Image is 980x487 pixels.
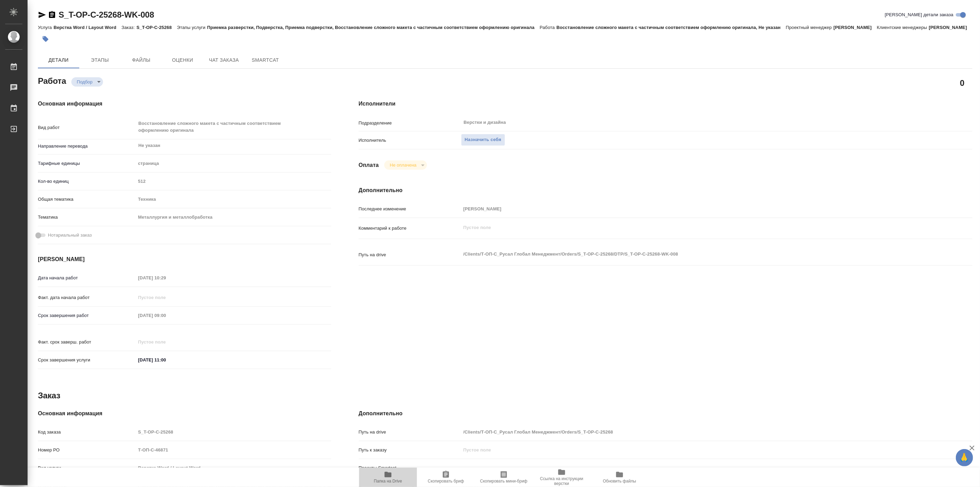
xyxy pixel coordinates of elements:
input: Пустое поле [136,310,196,320]
p: Клиентские менеджеры [877,25,929,30]
textarea: /Clients/Т-ОП-С_Русал Глобал Менеджмент/Orders/S_T-OP-C-25268/DTP/S_T-OP-C-25268-WK-008 [461,248,921,260]
div: Металлургия и металлобработка [136,211,331,223]
button: Ссылка на инструкции верстки [533,468,591,487]
p: Вид работ [38,124,136,131]
span: Файлы [125,56,158,64]
p: S_T-OP-C-25268 [136,25,177,30]
input: Пустое поле [136,273,196,283]
p: Путь на drive [359,429,461,436]
p: Срок завершения услуги [38,357,136,364]
p: Направление перевода [38,143,136,150]
p: Факт. дата начала работ [38,294,136,301]
span: SmartCat [249,56,282,64]
h4: [PERSON_NAME] [38,255,331,264]
input: Пустое поле [461,427,921,437]
span: Этапы [83,56,116,64]
h4: Исполнители [359,100,972,108]
p: Работа [540,25,557,30]
input: Пустое поле [461,204,921,214]
span: Обновить файлы [603,479,636,484]
span: Папка на Drive [374,479,402,484]
input: Пустое поле [136,445,331,455]
div: Техника [136,193,331,205]
input: Пустое поле [136,463,331,473]
button: Не оплачена [388,162,418,168]
span: [PERSON_NAME] детали заказа [885,11,953,18]
div: Подбор [71,77,103,87]
p: Путь к заказу [359,447,461,454]
button: 🙏 [956,449,973,466]
span: Скопировать мини-бриф [480,479,527,484]
span: Нотариальный заказ [48,232,92,239]
p: Этапы услуги [177,25,207,30]
p: Комментарий к работе [359,225,461,232]
span: Чат заказа [207,56,241,64]
p: Номер РО [38,447,136,454]
p: Тарифные единицы [38,160,136,167]
p: Восстановление сложного макета с частичным соответствием оформлению оригинала, Не указан [557,25,786,30]
input: Пустое поле [136,176,331,186]
p: Проекты Smartcat [359,465,461,471]
h4: Оплата [359,161,379,169]
p: Приемка разверстки, Подверстка, Приемка подверстки, Восстановление сложного макета с частичным со... [207,25,540,30]
p: Заказ: [122,25,136,30]
button: Скопировать мини-бриф [475,468,533,487]
button: Подбор [75,79,95,85]
h4: Основная информация [38,100,331,108]
span: Оценки [166,56,199,64]
h2: Заказ [38,390,60,401]
h4: Дополнительно [359,186,972,195]
p: Проектный менеджер [786,25,834,30]
button: Обновить файлы [591,468,649,487]
input: Пустое поле [136,337,196,347]
button: Добавить тэг [38,31,53,47]
button: Назначить себя [461,134,505,146]
p: Подразделение [359,120,461,127]
span: Скопировать бриф [428,479,464,484]
p: Путь на drive [359,251,461,258]
p: [PERSON_NAME] [834,25,877,30]
input: Пустое поле [461,445,921,455]
button: Папка на Drive [359,468,417,487]
p: Общая тематика [38,196,136,203]
a: S_T-OP-C-25268-WK-008 [59,10,154,19]
div: Подбор [384,160,427,170]
h4: Дополнительно [359,409,972,418]
p: Услуга [38,25,53,30]
p: Последнее изменение [359,206,461,212]
h4: Основная информация [38,409,331,418]
span: Назначить себя [465,136,501,144]
p: Дата начала работ [38,275,136,281]
span: 🙏 [959,450,970,465]
p: [PERSON_NAME] [929,25,972,30]
span: Ссылка на инструкции верстки [537,476,586,486]
input: Пустое поле [136,427,331,437]
p: Тематика [38,214,136,221]
button: Скопировать бриф [417,468,475,487]
p: Вид услуги [38,465,136,471]
p: Код заказа [38,429,136,436]
button: Скопировать ссылку для ЯМессенджера [38,11,46,19]
p: Исполнитель [359,137,461,144]
span: Детали [42,56,75,64]
input: ✎ Введи что-нибудь [136,355,196,365]
p: Кол-во единиц [38,178,136,185]
p: Верстка Word / Layout Word [53,25,121,30]
h2: Работа [38,74,66,87]
button: Скопировать ссылку [48,11,56,19]
input: Пустое поле [136,292,196,302]
p: Срок завершения работ [38,312,136,319]
h2: 0 [960,77,964,89]
div: страница [136,158,331,169]
p: Факт. срок заверш. работ [38,339,136,346]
